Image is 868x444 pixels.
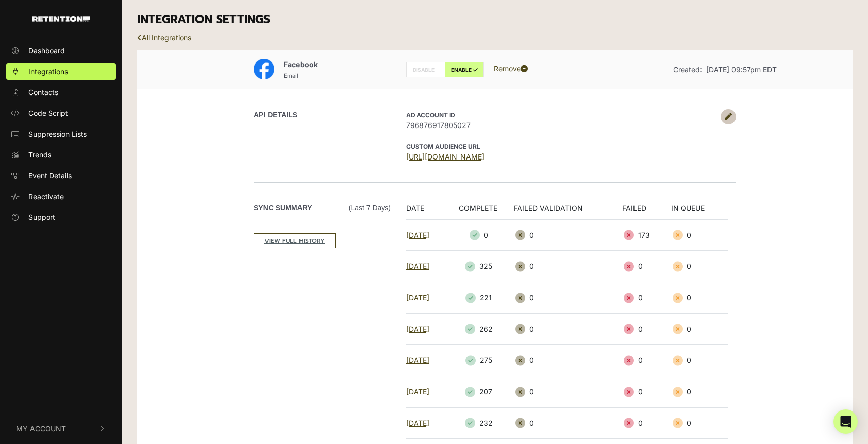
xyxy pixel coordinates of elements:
td: 0 [622,407,671,439]
td: 262 [449,313,514,345]
th: IN QUEUE [671,203,728,220]
th: COMPLETE [449,203,514,220]
a: All Integrations [137,33,191,42]
td: 173 [622,219,671,251]
span: My Account [16,423,66,434]
a: Event Details [6,167,116,184]
small: Email [284,72,298,79]
span: [DATE] 09:57pm EDT [706,65,777,74]
td: 0 [514,407,623,439]
td: 207 [449,376,514,407]
td: 0 [671,376,728,407]
td: 0 [671,282,728,313]
td: 0 [671,313,728,345]
td: 0 [622,282,671,313]
span: Event Details [28,170,72,181]
label: Sync Summary [254,203,391,213]
label: API DETAILS [254,110,297,120]
a: [DATE] [406,325,429,333]
td: 0 [514,219,623,251]
span: Suppression Lists [28,129,87,139]
td: 275 [449,345,514,376]
td: 0 [514,345,623,376]
td: 0 [514,376,623,407]
td: 0 [514,282,623,313]
label: ENABLE [445,62,484,77]
td: 0 [671,219,728,251]
h3: INTEGRATION SETTINGS [137,13,853,27]
a: Dashboard [6,42,116,59]
td: 0 [449,219,514,251]
span: Reactivate [28,191,64,202]
button: My Account [6,413,116,444]
a: Code Script [6,105,116,121]
div: Open Intercom Messenger [833,409,858,434]
td: 0 [622,251,671,282]
span: Created: [673,65,702,74]
span: Contacts [28,87,58,98]
th: FAILED VALIDATION [514,203,623,220]
span: Dashboard [28,45,65,56]
a: Remove [494,64,528,73]
td: 325 [449,251,514,282]
td: 0 [671,407,728,439]
a: [DATE] [406,262,429,270]
span: Integrations [28,66,68,77]
a: Support [6,209,116,226]
th: FAILED [622,203,671,220]
a: [DATE] [406,356,429,364]
a: [DATE] [406,419,429,427]
label: DISABLE [406,62,445,77]
a: VIEW FULL HISTORY [254,233,336,248]
a: [DATE] [406,293,429,302]
a: Reactivate [6,188,116,205]
span: Support [28,212,55,223]
img: Facebook [254,59,274,79]
td: 0 [622,313,671,345]
strong: AD Account ID [406,111,455,119]
th: DATE [406,203,449,220]
td: 221 [449,282,514,313]
a: [DATE] [406,387,429,396]
span: Code Script [28,108,68,118]
span: (Last 7 days) [349,203,391,213]
a: Suppression Lists [6,125,116,142]
td: 0 [671,345,728,376]
td: 0 [514,251,623,282]
a: Contacts [6,84,116,101]
td: 232 [449,407,514,439]
td: 0 [671,251,728,282]
td: 0 [622,376,671,407]
a: [URL][DOMAIN_NAME] [406,152,484,161]
span: Facebook [284,60,318,69]
td: 0 [514,313,623,345]
a: [DATE] [406,231,429,239]
span: Trends [28,149,51,160]
strong: CUSTOM AUDIENCE URL [406,143,480,150]
a: Integrations [6,63,116,80]
span: 796876917805027 [406,120,716,131]
a: Trends [6,146,116,163]
td: 0 [622,345,671,376]
img: Retention.com [32,16,90,22]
